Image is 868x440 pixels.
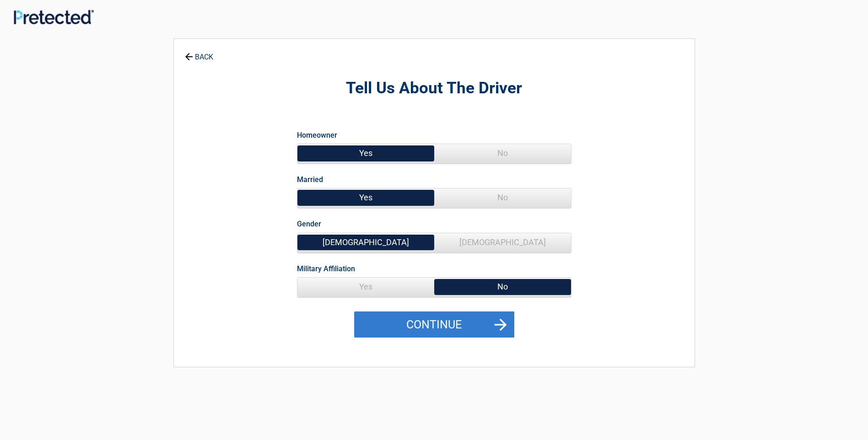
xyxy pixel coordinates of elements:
[14,10,94,24] img: Main Logo
[297,188,434,207] span: Yes
[297,218,321,230] label: Gender
[297,173,323,186] label: Married
[434,278,571,296] span: No
[297,278,434,296] span: Yes
[224,78,644,99] h2: Tell Us About The Driver
[354,311,514,338] button: Continue
[434,144,571,162] span: No
[297,129,337,141] label: Homeowner
[434,188,571,207] span: No
[297,233,434,252] span: [DEMOGRAPHIC_DATA]
[297,263,355,275] label: Military Affiliation
[434,233,571,252] span: [DEMOGRAPHIC_DATA]
[297,144,434,162] span: Yes
[183,45,215,61] a: BACK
